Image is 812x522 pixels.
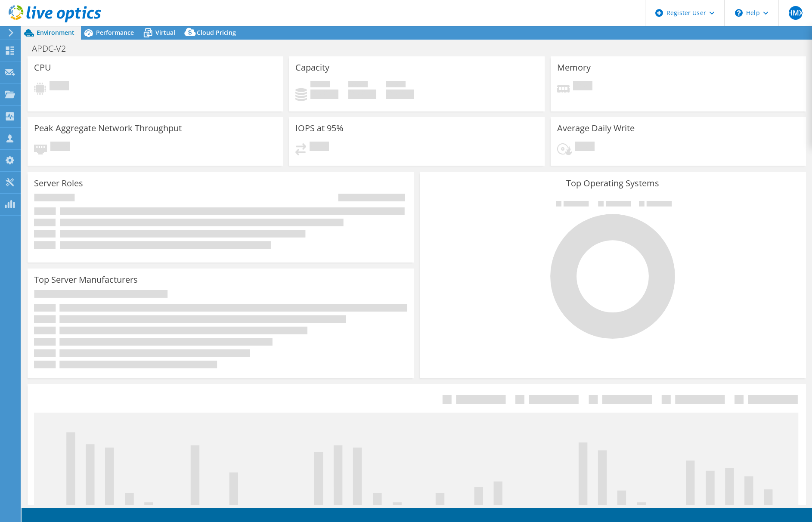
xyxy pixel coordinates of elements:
[34,124,182,133] h3: Peak Aggregate Network Throughput
[573,81,592,93] span: Pending
[789,6,803,20] span: HMX
[28,44,79,53] h1: APDC-V2
[96,28,134,37] span: Performance
[34,63,51,72] h3: CPU
[197,28,236,37] span: Cloud Pricing
[426,179,800,188] h3: Top Operating Systems
[34,179,83,188] h3: Server Roles
[386,90,414,99] h4: 0 GiB
[348,90,376,99] h4: 0 GiB
[310,81,330,90] span: Used
[310,142,329,153] span: Pending
[735,9,743,17] svg: \n
[557,124,635,133] h3: Average Daily Write
[310,90,338,99] h4: 0 GiB
[575,142,595,153] span: Pending
[295,124,344,133] h3: IOPS at 95%
[348,81,368,90] span: Free
[295,63,329,72] h3: Capacity
[37,28,74,37] span: Environment
[557,63,591,72] h3: Memory
[155,28,175,37] span: Virtual
[50,142,70,153] span: Pending
[34,275,138,284] h3: Top Server Manufacturers
[50,81,69,93] span: Pending
[386,81,406,90] span: Total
